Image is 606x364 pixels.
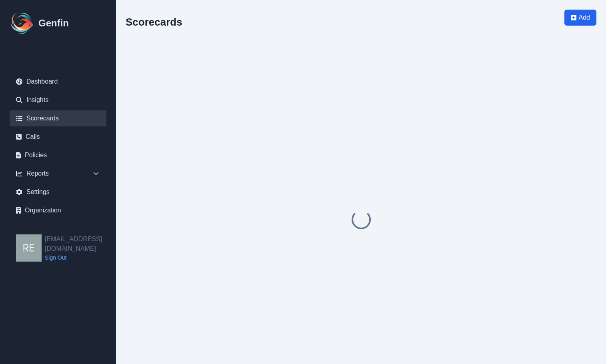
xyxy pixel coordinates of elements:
a: Sign Out [45,254,116,262]
a: Organization [10,202,106,218]
div: Reports [10,166,106,182]
a: Calls [10,129,106,145]
h1: Genfin [38,17,69,30]
a: Policies [10,147,106,163]
img: Logo [10,10,35,36]
a: Settings [10,184,106,200]
h2: [EMAIL_ADDRESS][DOMAIN_NAME] [45,234,116,254]
span: Add [579,13,590,22]
img: resqueda@aadirect.com [16,234,42,262]
a: Dashboard [10,74,106,90]
a: Add [564,10,596,38]
a: Scorecards [10,110,106,126]
h2: Scorecards [126,16,182,28]
a: Insights [10,92,106,108]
